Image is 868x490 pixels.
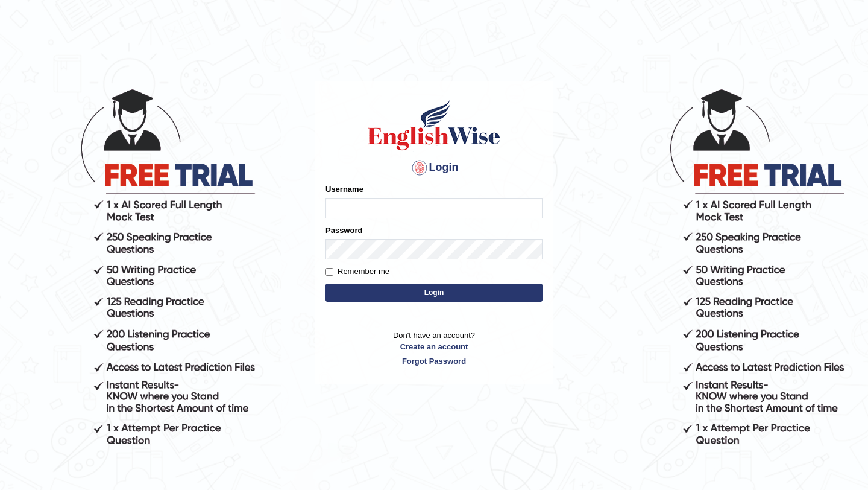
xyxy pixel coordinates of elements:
[325,158,542,177] h4: Login
[325,266,389,278] label: Remember me
[325,355,542,367] a: Forgot Password
[325,268,333,276] input: Remember me
[325,284,542,302] button: Login
[365,98,503,152] img: Logo of English Wise sign in for intelligent practice with AI
[325,183,363,195] label: Username
[325,329,542,367] p: Don't have an account?
[325,341,542,352] a: Create an account
[325,224,362,236] label: Password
